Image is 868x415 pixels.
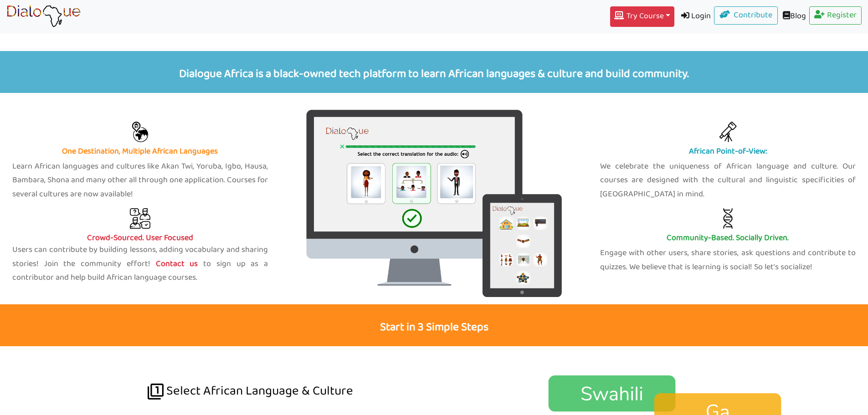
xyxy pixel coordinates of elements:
[714,6,778,25] a: Contribute
[600,233,856,243] h5: Community-Based. Socially Driven.
[12,147,268,157] h5: One Destination, Multiple African Languages
[600,246,856,274] p: Engage with other users, share stories, ask questions and contribute to quizzes. We believe that ...
[6,5,81,28] img: learn African language platform app
[778,6,809,27] a: Blog
[610,6,674,27] button: Try Course
[150,257,203,271] a: Contact us
[600,147,856,157] h5: African Point-of-View:
[7,51,861,93] p: Dialogue Africa is a black-owned tech platform to learn African languages & culture and build com...
[12,208,268,243] a: Crowd-Sourced. User Focused
[130,208,150,229] img: crowdsource africa language app african community language application
[148,384,164,400] img: african language dialogue
[809,6,862,25] a: Register
[19,346,482,409] h2: Select African Language & Culture
[600,160,856,202] p: We celebrate the uniqueness of African language and culture. Our courses are designed with the cu...
[718,208,738,229] img: african community, africa social learning app
[718,122,738,142] img: celebrate african culture pride app
[12,160,268,202] p: Learn African languages and cultures like Akan Twi, Yoruba, Igbo, Hausa, Bambara, Shona and many ...
[12,243,268,285] p: Users can contribute by building lessons, adding vocabulary and sharing stories! Join the communi...
[306,110,562,297] img: Dialogue Africa. Digital learning africa
[130,122,150,142] img: Learn Twi, Yoruba, Swahili, Igbo, Ga and more African languages with free lessons on our app onli...
[12,233,268,243] h5: Crowd-Sourced. User Focused
[674,6,714,27] a: Login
